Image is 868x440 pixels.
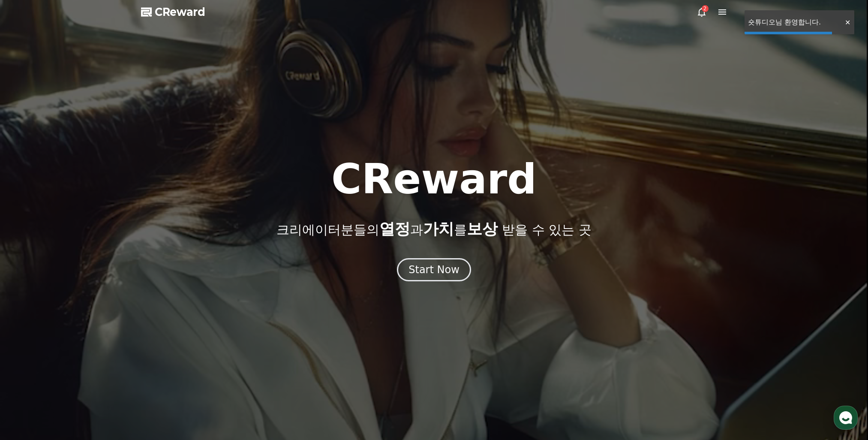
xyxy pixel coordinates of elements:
[397,267,471,275] a: Start Now
[702,5,709,12] div: 2
[276,220,591,238] p: 크리에이터분들의 과 를 받을 수 있는 곳
[408,263,460,277] div: Start Now
[397,258,471,281] button: Start Now
[141,5,205,19] a: CReward
[379,220,410,238] span: 열정
[423,220,454,238] span: 가치
[467,220,498,238] span: 보상
[331,159,537,200] h1: CReward
[155,5,205,19] span: CReward
[697,7,707,17] a: 2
